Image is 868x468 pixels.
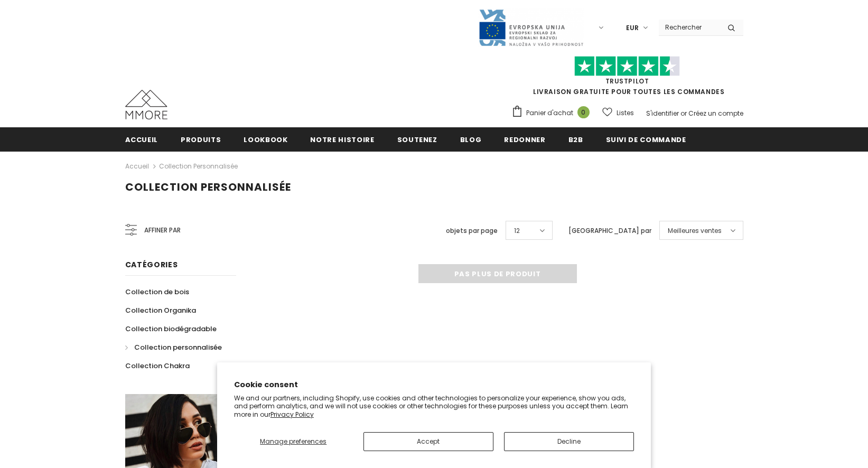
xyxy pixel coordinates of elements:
[668,226,722,236] span: Meilleures ventes
[568,135,583,145] span: B2B
[125,301,196,320] a: Collection Organika
[605,77,649,86] a: TrustPilot
[134,342,222,352] span: Collection personnalisée
[397,127,437,151] a: soutenez
[606,135,686,145] span: Suivi de commande
[602,104,634,122] a: Listes
[125,283,189,301] a: Collection de bois
[514,226,520,236] span: 12
[460,127,482,151] a: Blog
[125,324,217,334] span: Collection biodégradable
[125,160,149,173] a: Accueil
[511,105,595,121] a: Panier d'achat 0
[504,432,634,451] button: Decline
[125,127,158,151] a: Accueil
[577,106,590,118] span: 0
[646,109,679,118] a: S'identifier
[125,320,217,338] a: Collection biodégradable
[680,109,687,118] span: or
[125,361,190,371] span: Collection Chakra
[606,127,686,151] a: Suivi de commande
[526,108,573,118] span: Panier d'achat
[270,410,314,419] a: Privacy Policy
[574,56,680,77] img: Faites confiance aux étoiles pilotes
[181,127,221,151] a: Produits
[460,135,482,145] span: Blog
[125,259,178,270] span: Catégories
[363,432,493,451] button: Accept
[234,379,634,390] h2: Cookie consent
[478,23,584,32] a: Javni Razpis
[310,135,374,145] span: Notre histoire
[260,437,326,446] span: Manage preferences
[688,109,743,118] a: Créez un compte
[478,8,584,47] img: Javni Razpis
[244,127,287,151] a: Lookbook
[244,135,287,145] span: Lookbook
[125,305,196,315] span: Collection Organika
[511,61,743,96] span: LIVRAISON GRATUITE POUR TOUTES LES COMMANDES
[504,127,545,151] a: Redonner
[125,90,167,119] img: Cas MMORE
[125,287,189,297] span: Collection de bois
[310,127,374,151] a: Notre histoire
[159,162,238,171] a: Collection personnalisée
[234,432,353,451] button: Manage preferences
[397,135,437,145] span: soutenez
[568,226,651,236] label: [GEOGRAPHIC_DATA] par
[626,23,639,33] span: EUR
[568,127,583,151] a: B2B
[125,180,291,194] span: Collection personnalisée
[144,224,181,236] span: Affiner par
[181,135,221,145] span: Produits
[234,394,634,419] p: We and our partners, including Shopify, use cookies and other technologies to personalize your ex...
[446,226,498,236] label: objets par page
[125,338,222,357] a: Collection personnalisée
[617,108,634,118] span: Listes
[125,135,158,145] span: Accueil
[504,135,545,145] span: Redonner
[659,20,720,35] input: Search Site
[125,357,190,375] a: Collection Chakra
